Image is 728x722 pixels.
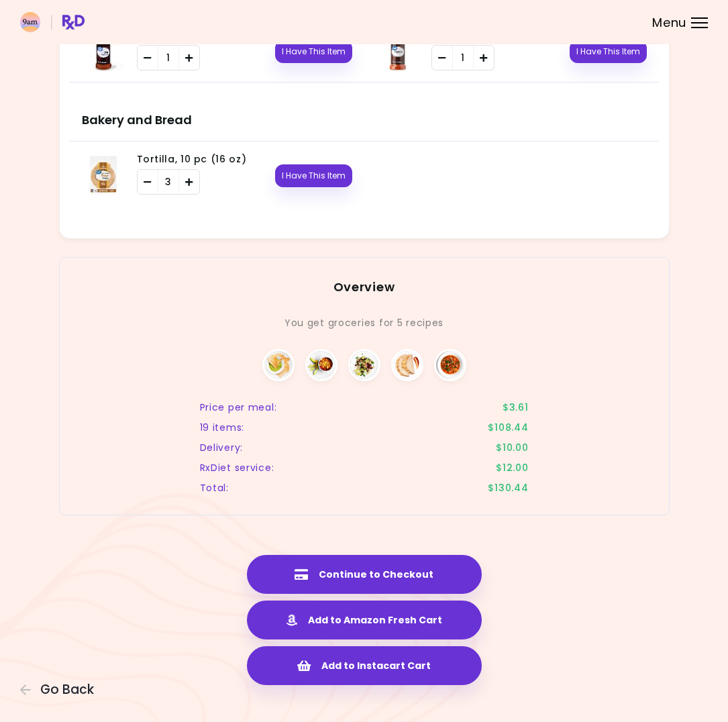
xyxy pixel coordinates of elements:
[20,682,101,697] button: Go Back
[432,46,452,70] div: Remove
[275,40,352,63] button: I Have This Item
[179,46,199,70] div: Add
[138,46,158,70] div: Remove
[275,164,352,187] button: I Have This Item
[474,46,494,70] div: Add
[503,397,529,417] div: $3.61
[40,682,94,697] span: Go Back
[70,88,659,142] h3: Bakery and Bread
[461,52,465,65] span: 1
[138,170,158,194] div: Remove
[570,40,647,63] button: I Have This Item
[652,17,686,29] span: Menu
[166,52,170,65] span: 1
[200,437,244,458] div: Delivery :
[496,437,528,458] div: $10.00
[247,601,482,639] button: Add to Amazon Fresh Cart
[165,176,172,189] span: 3
[137,152,247,166] span: Tortilla, 10 pc (16 oz)
[488,478,528,498] div: $130.44
[200,478,229,498] div: Total :
[20,12,85,32] img: RxDiet
[496,458,528,478] div: $12.00
[200,417,245,437] div: 19 items :
[60,313,669,333] div: You get groceries for 5 recipes
[179,170,199,194] div: Add
[247,555,482,594] button: Continue to Checkout
[200,458,274,478] div: RxDiet service :
[60,278,669,296] h3: Overview
[488,417,528,437] div: $108.44
[247,646,482,685] button: Add to Instacart Cart
[200,397,277,417] div: Price per meal :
